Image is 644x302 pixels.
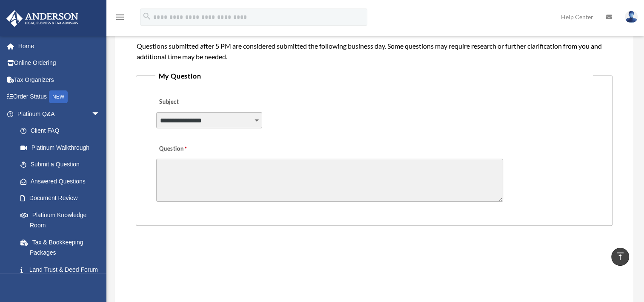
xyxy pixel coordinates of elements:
[625,11,638,23] img: User Pic
[12,173,113,190] a: Answered Questions
[156,96,237,108] label: Subject
[115,12,125,22] i: menu
[12,122,113,139] a: Client FAQ
[611,248,629,266] a: vertical_align_top
[12,190,113,207] a: Document Review
[12,261,113,278] a: Land Trust & Deed Forum
[12,156,109,173] a: Submit a Question
[155,70,593,82] legend: My Question
[138,252,268,285] iframe: reCAPTCHA
[49,90,68,103] div: NEW
[142,12,152,21] i: search
[12,206,113,234] a: Platinum Knowledge Room
[6,71,113,88] a: Tax Organizers
[92,105,109,123] span: arrow_drop_down
[6,88,113,106] a: Order StatusNEW
[115,15,125,22] a: menu
[4,10,81,27] img: Anderson Advisors Platinum Portal
[6,105,113,122] a: Platinum Q&Aarrow_drop_down
[615,251,625,261] i: vertical_align_top
[6,38,113,55] a: Home
[12,234,113,261] a: Tax & Bookkeeping Packages
[6,55,113,72] a: Online Ordering
[156,143,222,155] label: Question
[12,139,113,156] a: Platinum Walkthrough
